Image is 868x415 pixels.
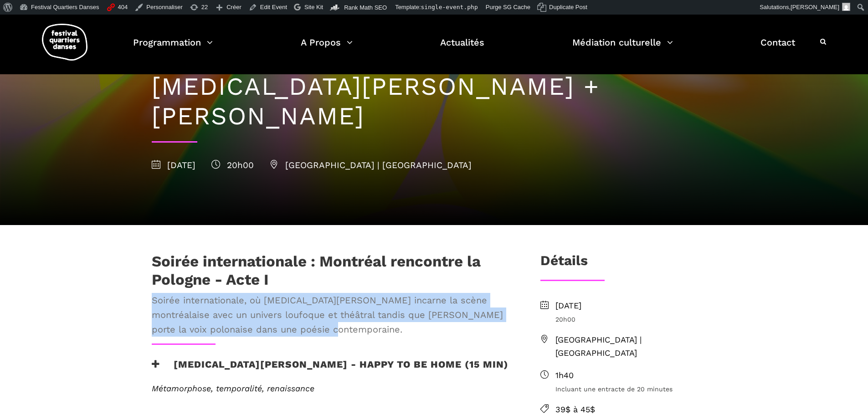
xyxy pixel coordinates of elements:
span: single-event.php [421,4,478,10]
span: [DATE] [152,160,195,170]
span: 20h00 [211,160,254,170]
h1: Soirée internationale : Montréal rencontre la Pologne - Acte I [152,252,511,288]
span: [GEOGRAPHIC_DATA] | [GEOGRAPHIC_DATA] [555,333,717,360]
a: Actualités [440,35,484,61]
a: Médiation culturelle [572,35,673,61]
a: A Propos [301,35,353,61]
span: [PERSON_NAME] [791,4,839,10]
img: logo-fqd-med [42,24,87,61]
span: Incluant une entracte de 20 minutes [555,384,717,394]
a: Programmation [133,35,213,61]
span: Soirée internationale, où [MEDICAL_DATA][PERSON_NAME] incarne la scène montréalaise avec un unive... [152,293,511,337]
span: [GEOGRAPHIC_DATA] | [GEOGRAPHIC_DATA] [270,160,472,170]
span: 20h00 [555,314,717,324]
span: Rank Math SEO [344,4,387,11]
span: Site Kit [304,4,323,10]
span: Métamorphose, temporalité, renaissance [152,384,314,393]
span: 1h40 [555,369,717,382]
h1: Montréal rencontre la Pologne – Acte I : [MEDICAL_DATA][PERSON_NAME] + [PERSON_NAME] [152,42,717,131]
span: [DATE] [555,299,717,313]
h3: [MEDICAL_DATA][PERSON_NAME] - Happy to be home (15 min) [152,359,508,381]
h3: Détails [540,252,588,275]
a: Contact [760,35,795,61]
